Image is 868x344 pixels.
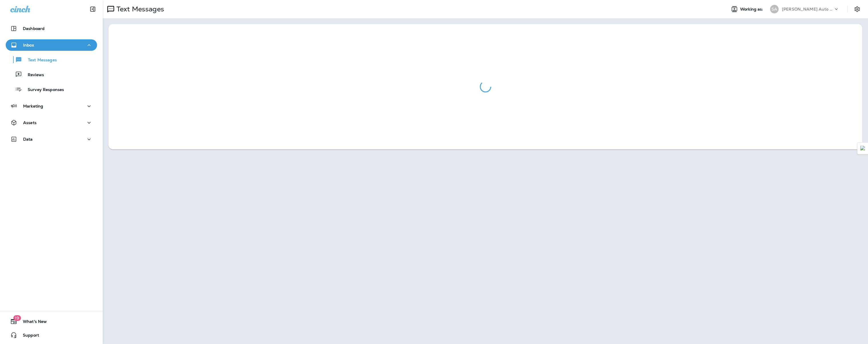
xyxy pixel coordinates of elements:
span: Support [17,333,39,340]
p: Dashboard [23,26,45,31]
p: Assets [23,120,37,125]
span: Working as: [740,7,764,12]
img: Detect Auto [860,146,865,151]
button: Text Messages [6,54,97,66]
button: Settings [852,4,862,14]
p: Text Messages [22,58,57,63]
button: Dashboard [6,23,97,34]
p: Reviews [22,72,44,78]
p: Data [23,137,33,141]
button: Data [6,133,97,145]
button: Marketing [6,100,97,112]
button: Support [6,329,97,341]
button: Reviews [6,68,97,80]
button: Collapse Sidebar [85,3,101,15]
button: 19What's New [6,316,97,327]
p: Marketing [23,104,43,108]
p: Survey Responses [22,87,64,93]
p: Text Messages [114,5,164,13]
button: Assets [6,117,97,128]
span: 19 [13,315,21,321]
span: What's New [17,319,47,326]
p: [PERSON_NAME] Auto Service & Tire Pros [782,7,833,11]
button: Survey Responses [6,83,97,95]
button: Inbox [6,39,97,51]
div: SA [770,5,779,13]
p: Inbox [23,43,34,47]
